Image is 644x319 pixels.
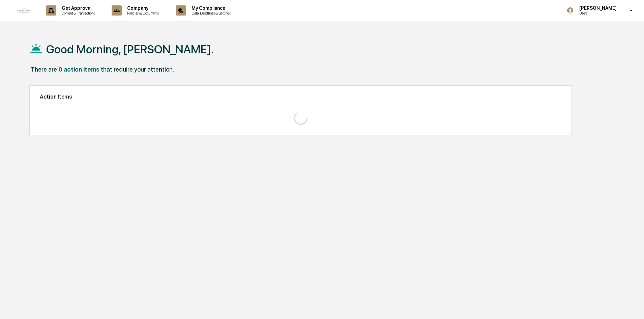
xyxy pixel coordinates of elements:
div: There are [31,66,57,73]
p: [PERSON_NAME] [574,5,620,11]
p: Get Approval [56,5,98,11]
p: Company [122,5,162,11]
div: 0 action items [58,66,99,73]
p: Users [574,11,620,16]
p: Data, Deadlines & Settings [186,11,234,16]
div: that require your attention. [101,66,174,73]
img: logo [16,2,32,19]
p: Policies & Documents [122,11,162,16]
h1: Good Morning, [PERSON_NAME]. [46,43,214,56]
p: Content & Transactions [56,11,98,16]
p: My Compliance [186,5,234,11]
h2: Action Items [40,94,561,100]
